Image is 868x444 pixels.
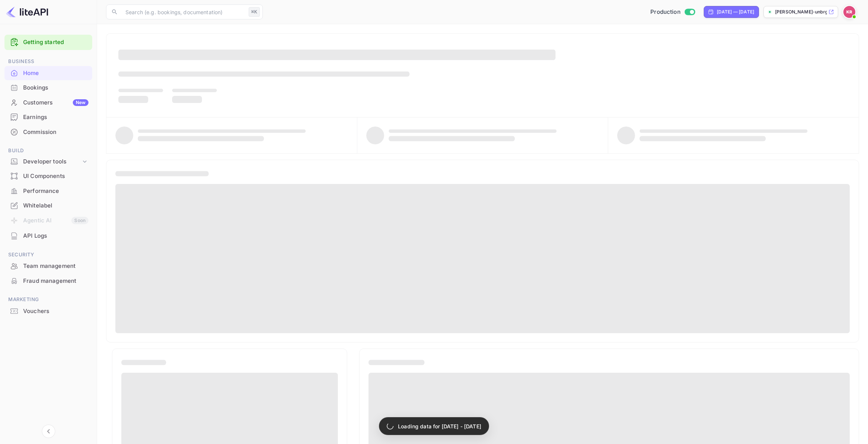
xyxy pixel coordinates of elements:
[4,110,92,125] div: Earnings
[4,169,92,183] a: UI Components
[4,274,92,288] a: Fraud management
[4,66,92,80] a: Home
[4,35,92,50] div: Getting started
[4,147,92,155] span: Build
[775,9,827,15] p: [PERSON_NAME]-unbrg.[PERSON_NAME]...
[23,113,88,122] div: Earnings
[23,128,88,137] div: Commission
[249,7,260,17] div: ⌘K
[4,229,92,243] div: API Logs
[4,96,92,110] div: CustomersNew
[23,277,88,285] div: Fraud management
[843,6,855,18] img: Kobus Roux
[4,81,92,95] div: Bookings
[4,198,92,212] a: Whitelabel
[23,157,81,166] div: Developer tools
[23,84,88,92] div: Bookings
[704,6,759,18] div: Click to change the date range period
[121,4,246,19] input: Search (e.g. bookings, documentation)
[23,172,88,181] div: UI Components
[23,69,88,78] div: Home
[73,99,88,106] div: New
[717,9,754,15] div: [DATE] — [DATE]
[4,259,92,273] a: Team management
[42,425,55,438] button: Collapse navigation
[4,66,92,81] div: Home
[4,96,92,109] a: CustomersNew
[4,251,92,259] span: Security
[4,296,92,304] span: Marketing
[4,304,92,318] a: Vouchers
[4,229,92,243] a: API Logs
[4,184,92,198] a: Performance
[4,57,92,66] span: Business
[23,232,88,240] div: API Logs
[398,422,481,430] p: Loading data for [DATE] - [DATE]
[4,259,92,273] div: Team management
[4,125,92,139] a: Commission
[4,169,92,184] div: UI Components
[4,274,92,288] div: Fraud management
[650,8,681,16] span: Production
[23,307,88,316] div: Vouchers
[4,155,92,168] div: Developer tools
[4,81,92,94] a: Bookings
[23,187,88,196] div: Performance
[4,125,92,140] div: Commission
[4,184,92,198] div: Performance
[23,38,88,47] a: Getting started
[23,201,88,210] div: Whitelabel
[4,198,92,213] div: Whitelabel
[647,8,698,16] div: Switch to Sandbox mode
[4,304,92,319] div: Vouchers
[23,262,88,271] div: Team management
[6,6,48,18] img: LiteAPI logo
[23,99,88,107] div: Customers
[4,110,92,124] a: Earnings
